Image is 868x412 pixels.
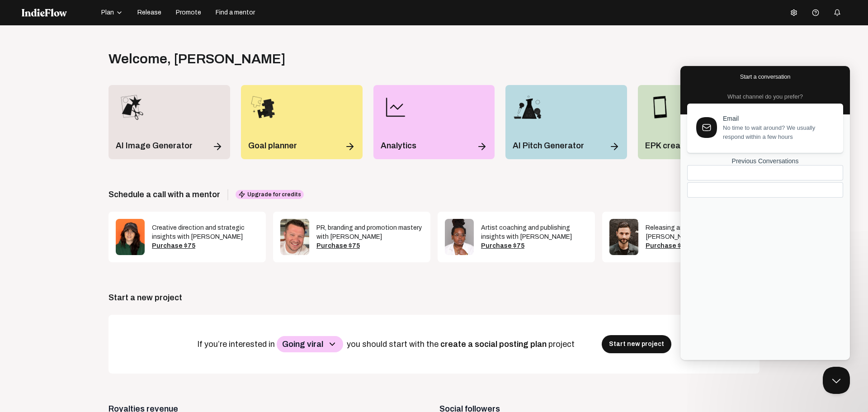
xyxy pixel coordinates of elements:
[132,5,167,20] button: Release
[116,139,193,152] p: AI Image Generator
[513,139,584,152] p: AI Pitch Generator
[381,92,410,122] img: line-chart.png
[116,92,146,122] img: merch_designer_icon.png
[646,242,752,251] div: Purchase $75
[176,8,201,17] span: Promote
[108,188,220,201] span: Schedule a call with a mentor
[347,340,440,349] span: you should start with the
[513,92,542,122] img: pitch_wizard_icon.png
[210,5,260,20] button: Find a mentor
[236,190,304,199] span: Upgrade for credits
[96,5,128,20] button: Plan
[645,92,675,122] img: epk_icon.png
[108,291,182,304] div: Start a new project
[248,92,278,122] img: goal_planner_icon.png
[316,242,423,251] div: Purchase $75
[108,51,286,67] div: Welcome
[481,223,588,242] div: Artist coaching and publishing insights with [PERSON_NAME]
[381,139,416,152] p: Analytics
[548,340,576,349] span: project
[277,336,343,352] button: Going viral
[137,8,161,17] span: Release
[152,223,259,242] div: Creative direction and strategic insights with [PERSON_NAME]
[646,223,752,242] div: Releasing and branding tips with [PERSON_NAME]
[152,242,259,251] div: Purchase $75
[680,66,850,360] iframe: Help Scout Beacon - Live Chat, Contact Form, and Knowledge Base
[167,52,286,66] span: , [PERSON_NAME]
[645,139,692,152] p: EPK creator
[602,335,671,353] button: Start new project
[22,9,67,17] img: indieflow-logo-white.svg
[248,139,297,152] p: Goal planner
[216,8,255,17] span: Find a mentor
[197,340,277,349] span: If you’re interested in
[481,242,588,251] div: Purchase $75
[316,223,423,242] div: PR, branding and promotion mastery with [PERSON_NAME]
[440,340,548,349] span: create a social posting plan
[170,5,207,20] button: Promote
[101,8,114,17] span: Plan
[823,367,850,394] iframe: Help Scout Beacon - Close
